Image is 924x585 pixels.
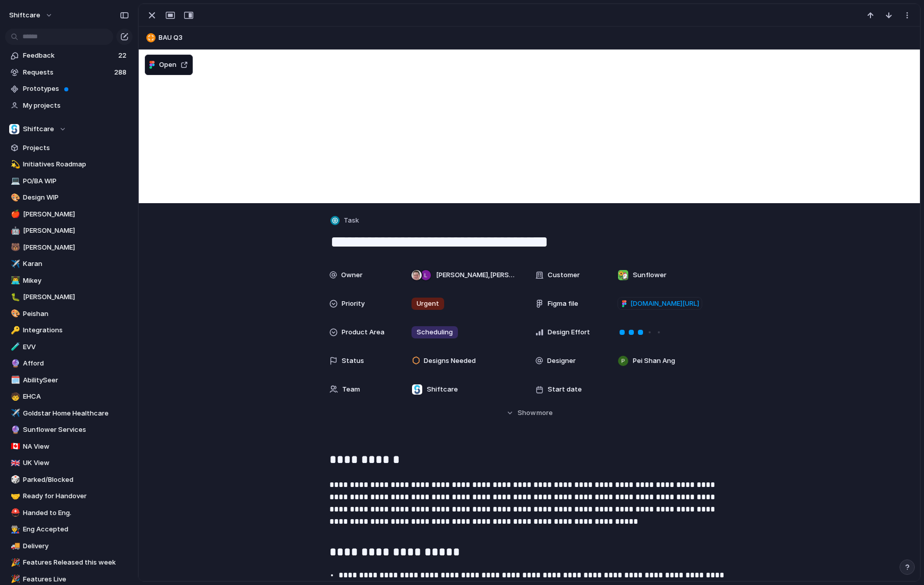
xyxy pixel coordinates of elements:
span: Karan [23,259,129,269]
span: Handed to Eng. [23,508,129,518]
span: EVV [23,342,129,352]
a: Feedback22 [5,48,133,63]
a: 🔮Sunflower Services [5,422,133,437]
button: 🔮 [9,358,19,369]
a: 💫Initiatives Roadmap [5,157,133,172]
button: Showmore [329,404,729,422]
button: 👨‍🏭 [9,524,19,534]
span: Projects [23,143,129,153]
span: Priority [342,299,365,309]
span: Designer [547,356,576,366]
div: 🇨🇦 [11,441,18,452]
span: Mikey [23,276,129,286]
div: 💻 [11,175,18,187]
button: 🗓️ [9,375,19,385]
a: 🗓️AbilitySeer [5,373,133,388]
span: Eng Accepted [23,524,129,534]
div: 🔑 [11,325,18,336]
span: Product Area [342,327,384,337]
div: 🧒 [11,391,18,403]
div: 🎉 [11,557,18,569]
span: Features Released this week [23,557,129,568]
a: 🧒EHCA [5,389,133,404]
div: ⛑️ [11,507,18,519]
div: ✈️ [11,258,18,270]
button: 🎲 [9,475,19,485]
div: 🤖 [11,225,18,237]
div: 🇬🇧 [11,457,18,469]
div: 🎨 [11,192,18,204]
a: 🔑Integrations [5,323,133,338]
span: Pei Shan Ang [633,356,675,366]
span: Figma file [548,299,578,309]
span: BAU Q3 [159,33,915,43]
span: EHCA [23,392,129,402]
div: 🔮 [11,358,18,370]
button: Open [145,55,193,75]
span: Features Live [23,574,129,584]
span: My projects [23,101,129,111]
a: 🎲Parked/Blocked [5,472,133,487]
div: 👨‍💻Mikey [5,273,133,288]
button: 🧒 [9,392,19,402]
a: ✈️Goldstar Home Healthcare [5,406,133,421]
span: Parked/Blocked [23,475,129,485]
button: 🐛 [9,292,19,302]
a: 🇬🇧UK View [5,455,133,471]
span: [PERSON_NAME] [23,292,129,302]
button: 💻 [9,176,19,186]
span: Peishan [23,309,129,319]
a: [DOMAIN_NAME][URL] [618,297,702,310]
button: Task [328,213,362,228]
span: Sunflower Services [23,425,129,435]
button: 🍎 [9,209,19,220]
div: 🚚 [11,540,18,552]
div: 🔮Afford [5,356,133,371]
span: Task [344,215,359,226]
button: Shiftcare [5,121,133,137]
div: 🗓️ [11,374,18,386]
span: [DOMAIN_NAME][URL] [630,299,699,309]
button: 🧪 [9,342,19,352]
a: 🧪EVV [5,339,133,355]
a: 🚚Delivery [5,539,133,554]
div: 🐛 [11,291,18,303]
button: 🤝 [9,491,19,501]
div: 🎨Design WIP [5,190,133,205]
div: 🎲 [11,474,18,485]
span: Designs Needed [424,356,476,366]
span: Initiatives Roadmap [23,159,129,169]
span: 22 [118,51,129,61]
a: 🎨Peishan [5,306,133,322]
span: more [536,408,553,418]
div: 💻PO/BA WIP [5,174,133,189]
span: Team [342,384,360,395]
span: shiftcare [9,10,40,20]
div: 🤖[PERSON_NAME] [5,223,133,238]
span: Afford [23,358,129,369]
button: 🚚 [9,541,19,551]
button: 🎉 [9,557,19,568]
a: Prototypes [5,81,133,96]
div: 👨‍💻 [11,275,18,286]
button: 💫 [9,159,19,169]
a: ⛑️Handed to Eng. [5,505,133,521]
span: Shiftcare [427,384,458,395]
div: 🐻 [11,241,18,253]
span: [PERSON_NAME] [23,209,129,220]
div: ✈️ [11,407,18,419]
span: Urgent [417,299,439,309]
span: Requests [23,67,111,78]
span: NA View [23,442,129,452]
span: Design Effort [548,327,590,337]
div: 🎉Features Released this week [5,555,133,570]
span: Customer [548,270,580,280]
